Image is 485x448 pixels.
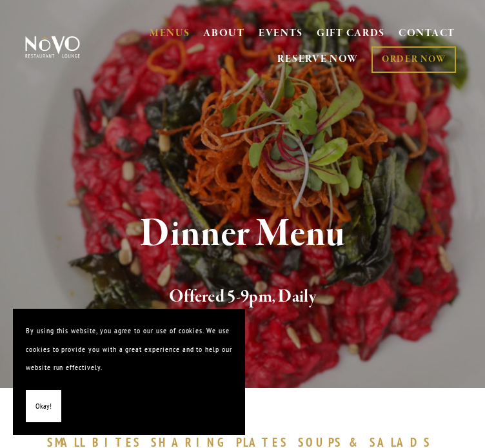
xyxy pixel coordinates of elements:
a: ORDER NOW [371,46,456,73]
a: CONTACT [399,22,455,46]
section: Cookie banner [13,309,245,435]
a: ABOUT [203,27,245,40]
h1: Dinner Menu [37,213,448,255]
span: Okay! [35,397,52,416]
h2: Offered 5-9pm, Daily [37,284,448,311]
a: MENUS [150,27,190,40]
img: Novo Restaurant &amp; Lounge [23,35,82,59]
p: By using this website, you agree to our use of cookies. We use cookies to provide you with a grea... [26,322,232,377]
a: EVENTS [259,27,303,40]
a: GIFT CARDS [317,22,385,46]
button: Okay! [26,390,61,423]
a: RESERVE NOW [277,47,359,72]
